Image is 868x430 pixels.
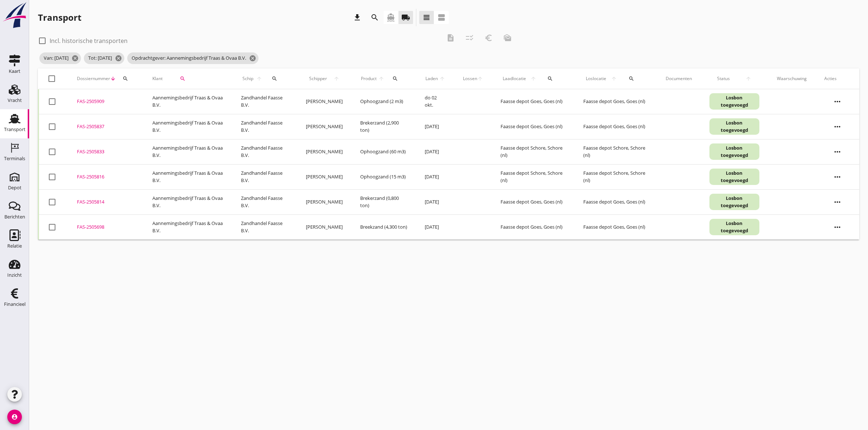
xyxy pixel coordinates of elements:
span: Tot: [DATE] [84,52,124,64]
td: Aannemingsbedrijf Traas & Ovaa B.V. [144,114,232,139]
td: [DATE] [416,114,454,139]
i: cancel [115,55,122,62]
span: Laden [425,75,439,82]
td: Faasse depot Goes, Goes (nl) [492,214,575,240]
div: Transport [4,127,26,132]
i: arrow_upward [528,76,538,82]
i: arrow_upward [330,76,343,82]
div: Losbon toegevoegd [709,93,759,110]
div: Losbon toegevoegd [709,169,759,185]
span: Van: [DATE] [39,52,81,64]
i: more_horiz [827,117,848,137]
td: [DATE] [416,139,454,164]
i: arrow_upward [477,76,483,82]
img: logo-small.a267ee39.svg [1,2,28,29]
td: Zandhandel Faasse B.V. [232,114,297,139]
i: search [272,76,277,82]
i: view_headline [422,13,431,22]
td: Zandhandel Faasse B.V. [232,164,297,189]
i: arrow_upward [255,76,264,82]
td: [DATE] [416,189,454,214]
div: Berichten [4,214,25,219]
td: Aannemingsbedrijf Traas & Ovaa B.V. [144,89,232,114]
td: Ophoogzand (60 m3) [351,139,416,164]
span: Opdrachtgever: Aannemingsbedrijf Traas & Ovaa B.V. [127,52,258,64]
div: FAS-2505814 [77,198,135,206]
i: account_circle [7,410,22,424]
td: Faasse depot Schore, Schore (nl) [575,164,657,189]
td: Zandhandel Faasse B.V. [232,189,297,214]
td: [PERSON_NAME] [297,214,351,240]
i: download [353,13,362,22]
td: Faasse depot Goes, Goes (nl) [575,114,657,139]
td: do 02 okt. [416,89,454,114]
div: Vracht [8,98,22,103]
i: arrow_downward [110,76,116,82]
td: Faasse depot Goes, Goes (nl) [575,189,657,214]
div: Losbon toegevoegd [709,143,759,160]
div: Losbon toegevoegd [709,194,759,210]
i: search [122,76,128,82]
td: Zandhandel Faasse B.V. [232,214,297,240]
td: Faasse depot Goes, Goes (nl) [575,89,657,114]
td: Faasse depot Schore, Schore (nl) [492,139,575,164]
div: Terminals [4,156,25,161]
td: [PERSON_NAME] [297,89,351,114]
span: Laadlocatie [501,75,528,82]
td: Faasse depot Goes, Goes (nl) [575,214,657,240]
td: Brekerzand (0,800 ton) [351,189,416,214]
span: Lossen [463,75,477,82]
i: view_agenda [437,13,446,22]
span: Product [360,75,378,82]
td: Aannemingsbedrijf Traas & Ovaa B.V. [144,164,232,189]
td: Zandhandel Faasse B.V. [232,89,297,114]
div: FAS-2505698 [77,224,135,231]
div: Klant [152,70,223,87]
td: Faasse depot Schore, Schore (nl) [575,139,657,164]
td: Faasse depot Goes, Goes (nl) [492,114,575,139]
td: Faasse depot Goes, Goes (nl) [492,189,575,214]
i: search [180,76,186,82]
span: Status [709,75,738,82]
span: Schip [241,75,255,82]
div: Transport [38,12,81,23]
td: Zandhandel Faasse B.V. [232,139,297,164]
span: Dossiernummer [77,75,110,82]
td: [PERSON_NAME] [297,139,351,164]
div: FAS-2505833 [77,148,135,155]
div: FAS-2505816 [77,173,135,181]
div: Kaart [9,69,20,74]
td: Brekerzand (2,900 ton) [351,114,416,139]
i: search [547,76,553,82]
div: Losbon toegevoegd [709,219,759,235]
i: more_horiz [827,192,848,212]
span: Schipper [306,75,330,82]
i: arrow_upward [609,76,619,82]
i: directions_boat [386,13,395,22]
div: Documenten [666,75,692,82]
td: Aannemingsbedrijf Traas & Ovaa B.V. [144,189,232,214]
td: Aannemingsbedrijf Traas & Ovaa B.V. [144,214,232,240]
div: FAS-2505837 [77,123,135,130]
i: search [628,76,634,82]
div: Depot [8,185,22,190]
td: [PERSON_NAME] [297,114,351,139]
i: more_horiz [827,217,848,237]
div: Waarschuwing [777,75,807,82]
td: Aannemingsbedrijf Traas & Ovaa B.V. [144,139,232,164]
i: cancel [71,55,79,62]
i: arrow_upward [378,76,385,82]
div: Relatie [7,244,22,248]
span: Loslocatie [583,75,608,82]
td: Ophoogzand (2 m3) [351,89,416,114]
label: Incl. historische transporten [50,37,128,44]
i: cancel [249,55,256,62]
td: [PERSON_NAME] [297,189,351,214]
td: [PERSON_NAME] [297,164,351,189]
td: Breekzand (4,300 ton) [351,214,416,240]
i: more_horiz [827,91,848,112]
td: Faasse depot Goes, Goes (nl) [492,89,575,114]
td: [DATE] [416,214,454,240]
div: Acties [824,75,851,82]
td: Faasse depot Schore, Schore (nl) [492,164,575,189]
